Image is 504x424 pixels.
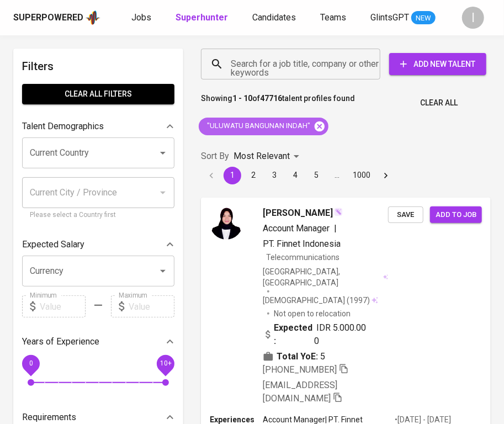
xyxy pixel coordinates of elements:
[155,145,171,161] button: Open
[436,209,476,221] span: Add to job
[22,411,76,424] p: Requirements
[388,206,423,224] button: Save
[389,53,486,75] button: Add New Talent
[334,208,343,216] img: magic_wand.svg
[22,234,174,256] div: Expected Salary
[263,321,370,348] div: IDR 5.000.000
[420,96,458,110] span: Clear All
[160,360,171,368] span: 10+
[370,11,436,25] a: GlintsGPT NEW
[232,94,252,103] b: 1 - 10
[263,380,337,404] span: [EMAIL_ADDRESS][DOMAIN_NAME]
[13,9,100,26] a: Superpoweredapp logo
[320,12,346,23] span: Teams
[30,210,167,221] p: Please select a Country first
[176,12,228,23] b: Superhunter
[129,295,174,317] input: Value
[22,238,84,251] p: Expected Salary
[260,94,282,103] b: 47716
[234,150,290,163] p: Most Relevant
[263,266,388,288] div: [GEOGRAPHIC_DATA], [GEOGRAPHIC_DATA]
[210,206,243,240] img: 5f10f69e06f2e6902cf90b8377967c45.jpg
[22,115,174,137] div: Talent Demographics
[40,295,86,317] input: Value
[252,11,298,25] a: Candidates
[266,167,283,184] button: Go to page 3
[199,118,328,135] div: "ULUWATU BANGUNAN INDAH"
[22,120,104,133] p: Talent Demographics
[377,167,395,184] button: Go to next page
[320,350,325,363] span: 5
[263,239,341,249] span: PT. Finnet Indonesia
[245,167,262,184] button: Go to page 2
[430,206,482,224] button: Add to job
[307,167,325,184] button: Go to page 5
[334,222,337,235] span: |
[131,11,153,25] a: Jobs
[201,167,396,184] nav: pagination navigation
[29,360,33,368] span: 0
[462,7,484,29] div: I
[234,146,303,167] div: Most Relevant
[22,331,174,353] div: Years of Experience
[224,167,241,184] button: page 1
[263,295,347,306] span: [DEMOGRAPHIC_DATA]
[274,321,314,348] b: Expected:
[394,209,418,221] span: Save
[411,13,436,24] span: NEW
[370,12,409,23] span: GlintsGPT
[416,93,462,113] button: Clear All
[263,223,330,234] span: Account Manager
[22,335,99,348] p: Years of Experience
[263,206,333,220] span: [PERSON_NAME]
[252,12,296,23] span: Candidates
[201,93,355,113] p: Showing of talent profiles found
[13,12,83,24] div: Superpowered
[398,57,478,71] span: Add New Talent
[201,150,229,163] p: Sort By
[274,308,351,319] p: Not open to relocation
[176,11,230,25] a: Superhunter
[320,11,348,25] a: Teams
[277,350,318,363] b: Total YoE:
[328,169,346,181] div: …
[287,167,304,184] button: Go to page 4
[263,364,337,375] span: [PHONE_NUMBER]
[263,295,378,306] div: (1997)
[155,263,171,279] button: Open
[199,121,317,131] span: "ULUWATU BANGUNAN INDAH"
[22,84,174,104] button: Clear All filters
[266,253,339,262] span: Telecommunications
[31,87,166,101] span: Clear All filters
[131,12,151,23] span: Jobs
[86,9,100,26] img: app logo
[349,167,374,184] button: Go to page 1000
[22,57,174,75] h6: Filters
